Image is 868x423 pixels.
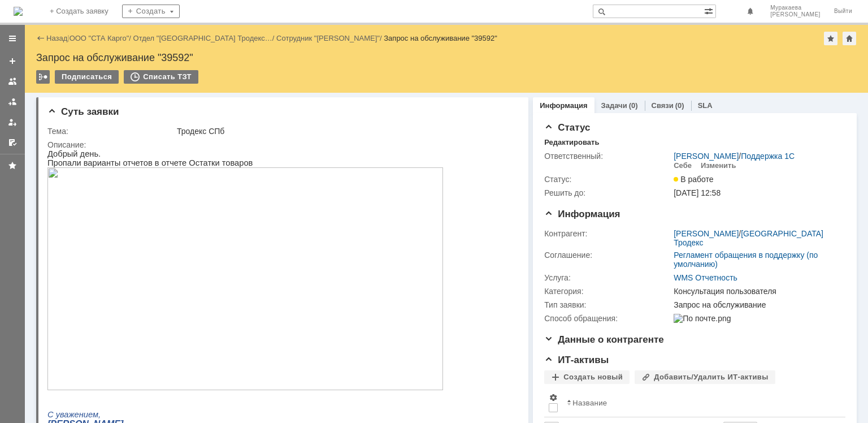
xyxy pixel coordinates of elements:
div: Способ обращения: [544,314,671,323]
div: / [674,152,795,161]
span: [PERSON_NAME] [770,11,821,18]
a: Перейти на домашнюю страницу [14,7,23,16]
div: Услуга: [544,273,671,282]
a: Мои согласования [3,133,21,152]
div: Запрос на обслуживание "39592" [384,34,497,42]
div: Статус: [544,175,671,184]
span: ru [91,308,98,317]
a: Сотрудник "[PERSON_NAME]" [276,34,380,42]
div: / [674,229,840,247]
th: Название [562,389,836,417]
span: Данные о контрагенте [544,334,664,345]
span: - [15,318,18,327]
span: [DATE] 12:58 [674,188,721,197]
div: / [70,34,133,42]
div: Тип заявки: [544,300,671,309]
a: Назад [46,34,67,42]
div: Себе [674,161,692,170]
a: Задачи [601,101,627,110]
a: Мои заявки [3,113,21,131]
div: Редактировать [544,138,599,147]
a: [PERSON_NAME] [674,152,739,161]
div: (0) [675,101,684,110]
span: com [61,318,77,327]
a: Создать заявку [3,52,21,70]
div: Работа с массовостью [36,70,50,84]
img: logo [14,7,23,16]
a: Связи [652,101,674,110]
div: Добавить в избранное [824,32,837,45]
div: Создать [122,5,180,18]
div: Запрос на обслуживание "39592" [36,52,857,63]
a: SLA [698,101,713,110]
span: cargo [68,308,89,317]
span: Муракаева [770,5,821,11]
div: | [67,33,69,42]
span: Информация [544,209,620,219]
a: [GEOGRAPHIC_DATA] Тродекс [674,229,823,247]
div: Решить до: [544,188,671,197]
span: Суть заявки [47,106,119,117]
span: TotalGroup [18,318,59,327]
a: Заявки в моей ответственности [3,93,21,111]
span: Расширенный поиск [704,5,715,16]
span: . [89,308,91,317]
div: Тродекс СПб [177,127,513,136]
span: . [59,318,61,327]
a: ООО "СТА Карго" [70,34,129,42]
div: Тема: [47,127,175,136]
div: Сделать домашней страницей [843,32,856,45]
div: Название [572,399,607,407]
a: Заявки на командах [3,72,21,90]
a: [PERSON_NAME] [674,229,739,238]
div: Категория: [544,287,671,296]
a: Регламент обращения в поддержку (по умолчанию) [674,251,818,269]
a: Отдел "[GEOGRAPHIC_DATA] Тродекс… [133,34,272,42]
div: / [276,34,384,42]
span: В работе [674,175,713,184]
span: ИТ-активы [544,355,609,365]
div: Контрагент: [544,229,671,238]
div: Консультация пользователя [674,287,840,296]
span: 7797455 (доб.701) [124,299,194,308]
div: Изменить [701,161,736,170]
div: Ответственный: [544,152,671,161]
a: Поддержка 1С [741,152,795,161]
div: Соглашение: [544,251,671,260]
span: Статус [544,122,590,133]
div: Запрос на обслуживание [674,300,840,309]
span: Настройки [549,393,558,402]
img: По почте.png [674,314,731,323]
a: WMS Отчетность [674,273,737,282]
div: / [133,34,277,42]
a: Информация [540,101,587,110]
div: (0) [629,101,638,110]
div: Описание: [47,140,515,149]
